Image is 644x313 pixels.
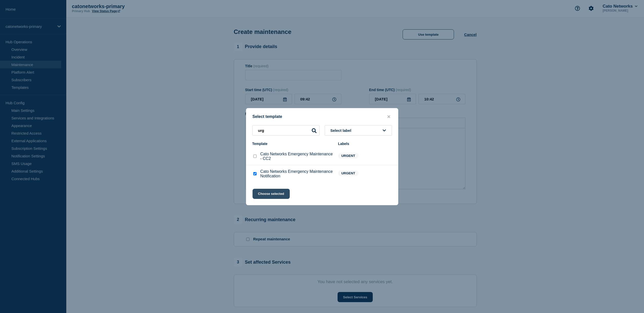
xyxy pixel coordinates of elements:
[253,155,257,158] input: Cato Networks Emergency Maintenance - CC2 checkbox
[338,170,359,176] span: URGENT
[260,169,333,178] p: Cato Networks Emergency Maintenance Notification
[338,142,392,146] div: Labels
[252,142,333,146] div: Template
[253,189,290,199] button: Choose selected
[246,114,398,119] div: Select template
[253,172,257,175] input: Cato Networks Emergency Maintenance Notification checkbox
[338,153,359,159] span: URGENT
[386,114,392,119] button: close button
[260,152,333,161] p: Cato Networks Emergency Maintenance - CC2
[252,125,320,136] input: Search templates & labels
[325,125,392,136] button: Select label
[330,128,354,133] span: Select label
